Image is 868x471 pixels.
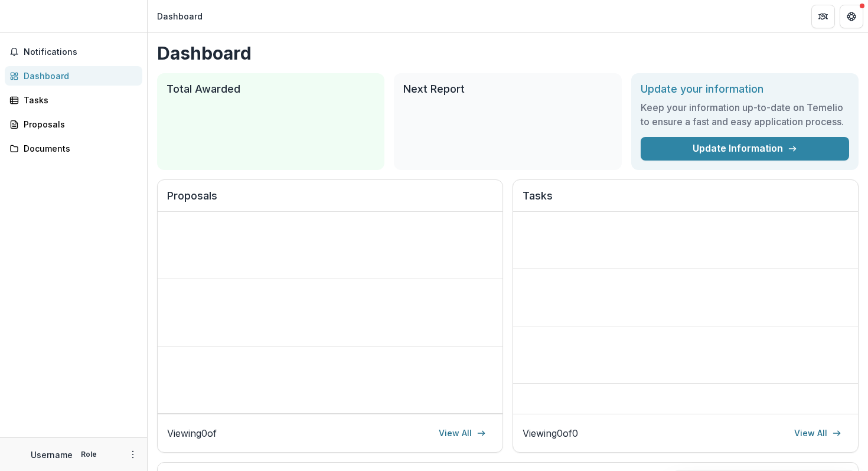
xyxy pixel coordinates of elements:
[24,118,133,130] div: Proposals
[5,42,142,61] button: Notifications
[126,447,140,462] button: More
[167,83,375,96] h2: Total Awarded
[24,94,133,106] div: Tasks
[157,42,859,64] h1: Dashboard
[77,449,100,460] p: Role
[403,83,612,96] h2: Next Report
[167,426,217,440] p: Viewing 0 of
[641,83,849,96] h2: Update your information
[840,5,863,28] button: Get Help
[157,10,203,22] div: Dashboard
[641,137,849,161] a: Update Information
[5,139,142,158] a: Documents
[787,424,849,443] a: View All
[24,142,133,155] div: Documents
[523,426,578,440] p: Viewing 0 of 0
[24,70,133,82] div: Dashboard
[5,66,142,86] a: Dashboard
[167,189,493,212] h2: Proposals
[811,5,835,28] button: Partners
[152,8,207,25] nav: breadcrumb
[432,424,493,443] a: View All
[31,449,73,461] p: Username
[5,115,142,134] a: Proposals
[5,90,142,110] a: Tasks
[641,100,849,129] h3: Keep your information up-to-date on Temelio to ensure a fast and easy application process.
[523,189,849,212] h2: Tasks
[24,47,138,57] span: Notifications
